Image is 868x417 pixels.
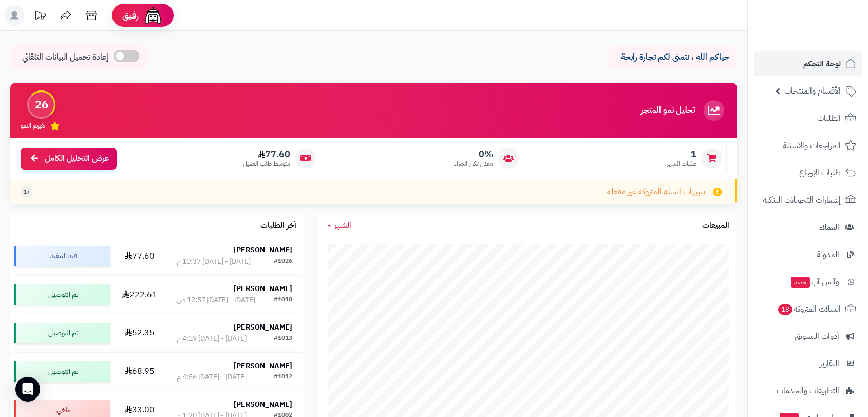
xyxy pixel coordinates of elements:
[777,384,839,398] span: التطبيقات والخدمات
[274,334,292,344] div: #1013
[22,51,108,63] span: إعادة تحميل البيانات التلقائي
[778,304,792,315] span: 18
[791,277,810,288] span: جديد
[177,295,255,305] div: [DATE] - [DATE] 12:57 ص
[260,221,296,230] h3: آخر الطلبات
[27,5,53,28] a: تحديثات المنصة
[234,245,292,256] strong: [PERSON_NAME]
[122,9,139,22] span: رفيق
[21,148,117,170] a: عرض التحليل الكامل
[795,329,839,343] span: أدوات التسويق
[115,276,164,314] td: 222.61
[14,246,110,266] div: قيد التنفيذ
[784,84,841,98] span: الأقسام والمنتجات
[177,372,247,383] div: [DATE] - [DATE] 4:56 م
[14,284,110,305] div: تم التوصيل
[143,5,163,26] img: ai-face.png
[14,361,110,382] div: تم التوصيل
[790,275,839,289] span: وآتس آب
[454,159,493,168] span: معدل تكرار الشراء
[754,51,862,76] a: لوحة التحكم
[754,188,862,212] a: إشعارات التحويلات البنكية
[754,133,862,158] a: المراجعات والأسئلة
[754,378,862,403] a: التطبيقات والخدمات
[177,334,247,344] div: [DATE] - [DATE] 4:19 م
[14,323,110,343] div: تم التوصيل
[754,324,862,349] a: أدوات التسويق
[274,295,292,305] div: #1018
[274,257,292,267] div: #1026
[115,237,164,275] td: 77.60
[234,283,292,294] strong: [PERSON_NAME]
[607,186,705,198] span: تنبيهات السلة المتروكة غير مفعلة
[21,121,45,130] span: تقييم النمو
[754,106,862,131] a: الطلبات
[799,166,841,180] span: طلبات الإرجاع
[274,372,292,383] div: #1012
[177,257,251,267] div: [DATE] - [DATE] 10:37 م
[334,219,351,231] span: الشهر
[115,353,164,391] td: 68.95
[243,149,290,160] span: 77.60
[454,149,493,160] span: 0%
[819,220,839,234] span: العملاء
[817,111,841,125] span: الطلبات
[777,302,841,316] span: السلات المتروكة
[234,322,292,333] strong: [PERSON_NAME]
[243,159,290,168] span: متوسط طلب العميل
[15,377,40,402] div: Open Intercom Messenger
[641,106,695,115] h3: تحليل نمو المتجر
[702,221,729,230] h3: المبيعات
[23,188,30,196] span: +1
[754,351,862,376] a: التقارير
[820,356,839,371] span: التقارير
[45,153,109,165] span: عرض التحليل الكامل
[754,160,862,185] a: طلبات الإرجاع
[817,247,839,262] span: المدونة
[616,51,729,63] p: حياكم الله ، نتمنى لكم تجارة رابحة
[763,193,841,207] span: إشعارات التحويلات البنكية
[754,215,862,240] a: العملاء
[754,242,862,267] a: المدونة
[667,149,696,160] span: 1
[115,314,164,352] td: 52.35
[667,159,696,168] span: طلبات الشهر
[234,360,292,371] strong: [PERSON_NAME]
[754,269,862,294] a: وآتس آبجديد
[234,399,292,410] strong: [PERSON_NAME]
[754,297,862,321] a: السلات المتروكة18
[803,57,841,71] span: لوحة التحكم
[327,220,351,231] a: الشهر
[783,138,841,153] span: المراجعات والأسئلة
